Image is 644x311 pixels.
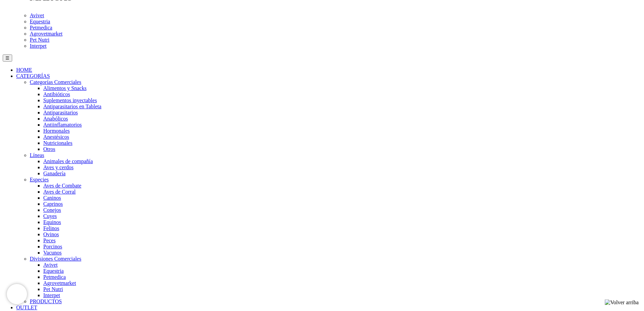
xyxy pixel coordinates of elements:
a: Otros [43,146,55,152]
a: Suplementos inyectables [43,97,97,103]
a: Cuyes [43,213,57,219]
a: Antiinflamatorios [43,122,82,128]
a: Porcinos [43,244,62,249]
a: PRODUCTOS [30,298,62,304]
a: Animales de compañía [43,158,93,164]
a: Aves de Corral [43,189,76,195]
a: Pet Nutri [30,37,49,43]
a: Interpet [43,292,60,298]
a: Nutricionales [43,140,72,146]
a: Felinos [43,225,59,231]
a: Antiparasitarios en Tableta [43,104,101,109]
iframe: Brevo live chat [7,284,27,304]
a: Conejos [43,207,61,213]
a: Divisiones Comerciales [30,256,81,262]
a: Aves de Combate [43,183,81,188]
a: Petmedica [30,25,52,30]
a: CATEGORÍAS [16,73,50,79]
a: Vacunos [43,250,62,256]
a: Antiparasitarios [43,110,78,115]
a: Anabólicos [43,116,68,121]
a: Equinos [43,219,61,225]
a: Avivet [43,262,57,268]
a: Agrovetmarket [30,31,63,37]
a: Hormonales [43,128,70,134]
a: Especies [30,177,49,182]
img: Volver arriba [605,299,639,306]
a: Anestésicos [43,134,69,140]
a: Interpet [30,43,47,49]
a: Equestria [43,268,64,274]
a: Avivet [30,13,44,18]
a: Ganadería [43,171,66,176]
a: Caninos [43,195,61,201]
a: Categorías Comerciales [30,79,81,85]
a: Alimentos y Snacks [43,85,87,91]
a: Equestria [30,19,50,24]
a: Petmedica [43,274,66,280]
a: Caprinos [43,201,63,207]
a: HOME [16,67,32,73]
a: Agrovetmarket [43,280,76,286]
a: Aves y cerdos [43,164,73,170]
a: Ovinos [43,231,59,237]
a: Pet Nutri [43,286,63,292]
a: Líneas [30,152,44,158]
a: OUTLET [16,305,37,310]
a: Antibióticos [43,91,70,97]
button: ☰ [3,54,12,62]
a: Peces [43,238,55,243]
